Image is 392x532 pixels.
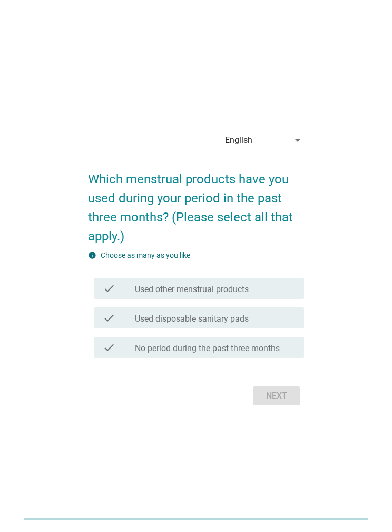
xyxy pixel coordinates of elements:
h2: Which menstrual products have you used during your period in the past three months? (Please selec... [88,159,305,246]
i: arrow_drop_down [291,134,304,147]
label: Used disposable sanitary pads [135,314,249,324]
i: check [103,312,115,324]
i: check [103,341,115,354]
div: English [225,136,252,145]
i: check [103,282,115,295]
i: info [88,251,96,259]
label: No period during the past three months [135,343,280,354]
label: Choose as many as you like [101,251,190,259]
label: Used other menstrual products [135,284,249,295]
